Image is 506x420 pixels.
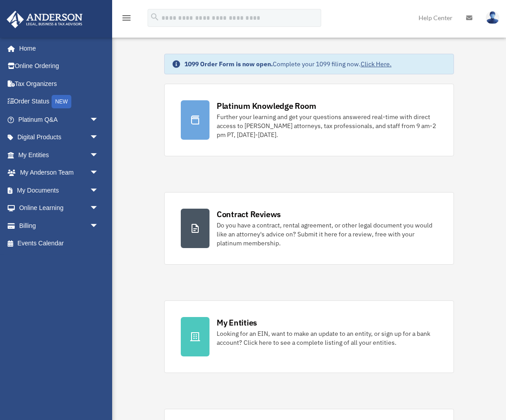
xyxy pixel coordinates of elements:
[217,112,437,139] div: Further your learning and get your questions answered real-time with direct access to [PERSON_NAM...
[6,181,112,199] a: My Documentsarrow_drop_down
[6,57,112,75] a: Online Ordering
[217,329,437,347] div: Looking for an EIN, want to make an update to an entity, or sign up for a bank account? Click her...
[184,60,273,68] strong: 1099 Order Form is now open.
[6,39,108,57] a: Home
[217,317,257,328] div: My Entities
[6,146,112,164] a: My Entitiesarrow_drop_down
[6,93,112,111] a: Order StatusNEW
[6,235,112,253] a: Events Calendar
[6,164,112,182] a: My Anderson Teamarrow_drop_down
[164,84,454,156] a: Platinum Knowledge Room Further your learning and get your questions answered real-time with dire...
[6,111,112,129] a: Platinum Q&Aarrow_drop_down
[6,217,112,235] a: Billingarrow_drop_down
[217,221,437,248] div: Do you have a contract, rental agreement, or other legal document you would like an attorney's ad...
[6,129,112,146] a: Digital Productsarrow_drop_down
[217,100,316,111] div: Platinum Knowledge Room
[90,111,108,129] span: arrow_drop_down
[6,75,112,93] a: Tax Organizers
[90,199,108,218] span: arrow_drop_down
[217,209,281,220] div: Contract Reviews
[4,11,85,28] img: Anderson Advisors Platinum Portal
[90,129,108,147] span: arrow_drop_down
[164,300,454,373] a: My Entities Looking for an EIN, want to make an update to an entity, or sign up for a bank accoun...
[121,13,132,23] i: menu
[361,60,392,68] a: Click Here.
[164,192,454,265] a: Contract Reviews Do you have a contract, rental agreement, or other legal document you would like...
[90,217,108,235] span: arrow_drop_down
[6,199,112,217] a: Online Learningarrow_drop_down
[90,164,108,182] span: arrow_drop_down
[486,11,499,24] img: User Pic
[184,60,392,69] div: Complete your 1099 filing now.
[90,146,108,164] span: arrow_drop_down
[52,95,71,108] div: NEW
[121,16,132,23] a: menu
[90,181,108,200] span: arrow_drop_down
[150,12,160,22] i: search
